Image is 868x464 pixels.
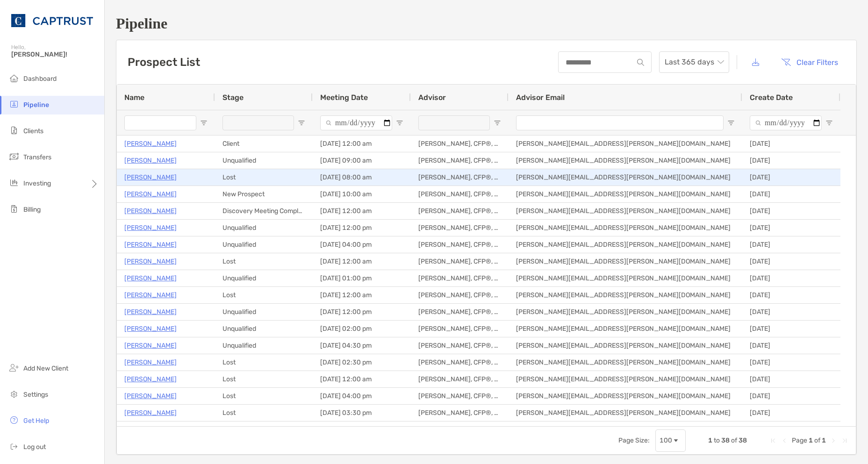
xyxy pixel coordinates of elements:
span: of [814,436,820,444]
div: [DATE] 12:00 am [313,287,411,303]
div: [DATE] 04:00 pm [313,236,411,253]
div: [DATE] [742,236,840,253]
div: [DATE] 12:00 pm [313,304,411,320]
span: Transfers [23,153,51,161]
input: Advisor Email Filter Input [516,115,724,130]
img: dashboard icon [8,72,20,84]
img: settings icon [8,388,20,400]
div: Unqualified [215,152,313,169]
a: [PERSON_NAME] [124,171,177,183]
p: [PERSON_NAME] [124,424,177,435]
div: [PERSON_NAME][EMAIL_ADDRESS][PERSON_NAME][DOMAIN_NAME] [509,337,742,354]
a: [PERSON_NAME] [124,306,177,318]
div: [DATE] [742,388,840,404]
div: Unqualified [215,321,313,337]
span: 38 [739,436,747,444]
div: [DATE] 10:00 am [313,186,411,202]
div: Lost [215,287,313,303]
div: Unqualified [215,304,313,320]
div: [DATE] 08:00 am [313,169,411,186]
div: [PERSON_NAME][EMAIL_ADDRESS][PERSON_NAME][DOMAIN_NAME] [509,421,742,438]
div: [DATE] 09:00 am [313,152,411,169]
button: Open Filter Menu [298,119,305,127]
div: First Page [769,437,777,444]
div: Lost [215,421,313,438]
div: [DATE] [742,186,840,202]
div: Last Page [841,437,848,444]
div: [PERSON_NAME], CFP®, CHFC® [411,169,509,186]
a: [PERSON_NAME] [124,222,177,234]
a: [PERSON_NAME] [124,340,177,351]
div: [DATE] [742,354,840,371]
span: Pipeline [23,101,49,109]
span: 1 [809,436,813,444]
span: Meeting Date [320,93,368,102]
div: [PERSON_NAME], CFP®, CHFC® [411,388,509,404]
div: [DATE] [742,337,840,354]
span: Investing [23,179,51,187]
div: [DATE] [742,253,840,270]
div: Unqualified [215,236,313,253]
span: Dashboard [23,75,57,83]
a: [PERSON_NAME] [124,272,177,284]
a: [PERSON_NAME] [124,323,177,335]
button: Open Filter Menu [396,119,403,127]
a: [PERSON_NAME] [124,239,177,250]
a: [PERSON_NAME] [124,155,177,166]
img: logout icon [8,441,20,452]
img: get-help icon [8,414,20,426]
div: [PERSON_NAME][EMAIL_ADDRESS][PERSON_NAME][DOMAIN_NAME] [509,136,742,152]
span: Log out [23,443,46,451]
div: [DATE] [742,421,840,438]
span: Page [792,436,807,444]
div: [DATE] 02:30 pm [313,354,411,371]
div: [DATE] 03:30 pm [313,405,411,421]
div: [PERSON_NAME], CFP®, CHFC® [411,354,509,371]
div: Discovery Meeting Complete [215,203,313,219]
div: [PERSON_NAME], CFP®, CHFC® [411,236,509,253]
div: [DATE] [742,405,840,421]
button: Open Filter Menu [727,119,735,127]
div: [PERSON_NAME], CFP®, CHFC® [411,304,509,320]
div: Next Page [830,437,837,444]
div: Page Size: [618,436,650,444]
span: Name [124,93,144,102]
div: [PERSON_NAME][EMAIL_ADDRESS][PERSON_NAME][DOMAIN_NAME] [509,152,742,169]
div: [DATE] 12:00 am [313,136,411,152]
div: [PERSON_NAME][EMAIL_ADDRESS][PERSON_NAME][DOMAIN_NAME] [509,169,742,186]
img: add_new_client icon [8,362,20,373]
div: 100 [660,436,672,444]
span: of [731,436,737,444]
div: [PERSON_NAME][EMAIL_ADDRESS][PERSON_NAME][DOMAIN_NAME] [509,253,742,270]
div: Unqualified [215,270,313,286]
div: Lost [215,169,313,186]
img: input icon [637,59,644,66]
span: [PERSON_NAME]! [11,50,99,58]
div: [DATE] 12:00 am [313,203,411,219]
div: Lost [215,371,313,387]
div: [DATE] [742,203,840,219]
button: Open Filter Menu [825,119,833,127]
span: Get Help [23,417,49,425]
span: 38 [721,436,730,444]
div: [DATE] 04:30 pm [313,337,411,354]
input: Name Filter Input [124,115,196,130]
div: [DATE] [742,321,840,337]
a: [PERSON_NAME] [124,390,177,402]
a: [PERSON_NAME] [124,256,177,267]
div: Lost [215,388,313,404]
img: billing icon [8,203,20,214]
div: [PERSON_NAME], CFP®, CHFC® [411,287,509,303]
span: Create Date [750,93,793,102]
div: [PERSON_NAME][EMAIL_ADDRESS][PERSON_NAME][DOMAIN_NAME] [509,203,742,219]
div: Unqualified [215,337,313,354]
span: Last 365 days [665,52,724,72]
